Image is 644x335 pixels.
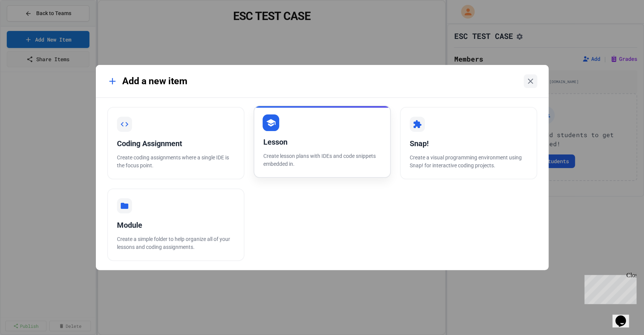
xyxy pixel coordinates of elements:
p: Create lesson plans with IDEs and code snippets embedded in. [263,152,381,168]
p: Create a simple folder to help organize all of your lessons and coding assignments. [117,235,235,251]
div: Chat with us now!Close [3,3,52,48]
div: Coding Assignment [117,138,235,149]
div: Module [117,219,235,231]
div: Snap! [410,138,527,149]
p: Create a visual programming environment using Snap! for interactive coding projects. [410,154,527,170]
iframe: chat widget [581,272,636,304]
div: Add a new item [107,74,188,88]
p: Create coding assignments where a single IDE is the focus point. [117,154,235,170]
div: Lesson [263,136,381,148]
iframe: chat widget [612,305,636,327]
